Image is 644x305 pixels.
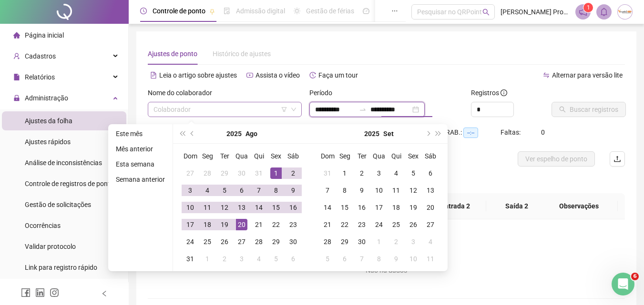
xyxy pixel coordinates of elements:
[370,165,388,182] td: 2025-09-03
[373,236,385,247] div: 1
[422,199,439,216] td: 2025-09-20
[202,219,213,230] div: 18
[184,236,196,247] div: 24
[267,250,285,267] td: 2025-09-05
[250,250,267,267] td: 2025-09-04
[153,7,205,15] span: Controle de ponto
[233,233,250,250] td: 2025-08-27
[363,8,369,14] span: dashboard
[356,253,368,265] div: 7
[112,158,169,170] li: Esta semana
[253,236,265,247] div: 28
[25,264,97,271] span: Link para registro rápido
[405,233,422,250] td: 2025-10-03
[543,72,550,79] span: swap
[285,250,302,267] td: 2025-09-06
[285,216,302,233] td: 2025-08-23
[390,202,402,213] div: 18
[233,250,250,267] td: 2025-09-03
[388,216,405,233] td: 2025-09-25
[425,185,436,196] div: 13
[270,202,282,213] div: 15
[370,182,388,199] td: 2025-09-10
[336,182,353,199] td: 2025-09-08
[253,219,265,230] div: 21
[25,201,91,208] span: Gestão de solicitações
[373,202,385,213] div: 17
[408,236,419,247] div: 3
[405,182,422,199] td: 2025-09-12
[25,159,102,167] span: Análise de inconsistências
[405,199,422,216] td: 2025-09-19
[270,219,282,230] div: 22
[388,199,405,216] td: 2025-09-18
[285,233,302,250] td: 2025-08-30
[226,124,242,143] button: year panel
[267,199,285,216] td: 2025-08-15
[541,128,545,136] span: 0
[25,222,61,229] span: Ocorrências
[319,148,336,165] th: Dom
[199,250,216,267] td: 2025-09-01
[202,167,213,179] div: 28
[253,167,265,179] div: 31
[177,124,187,143] button: super-prev-year
[216,250,233,267] td: 2025-09-02
[405,250,422,267] td: 2025-10-10
[388,250,405,267] td: 2025-10-09
[236,253,247,265] div: 3
[219,202,230,213] div: 12
[253,253,265,265] div: 4
[256,71,300,79] span: Assista o vídeo
[219,167,230,179] div: 29
[388,148,405,165] th: Qui
[390,253,402,265] div: 9
[486,193,547,219] th: Saída 2
[140,8,147,14] span: clock-circle
[364,124,379,143] button: year panel
[184,167,196,179] div: 27
[285,148,302,165] th: Sáb
[405,148,422,165] th: Sex
[613,155,621,163] span: upload
[388,182,405,199] td: 2025-09-11
[182,165,199,182] td: 2025-07-27
[291,107,296,112] span: down
[236,236,247,247] div: 27
[359,106,367,113] span: swap-right
[199,199,216,216] td: 2025-08-11
[408,202,419,213] div: 19
[270,167,282,179] div: 1
[422,233,439,250] td: 2025-10-04
[408,185,419,196] div: 12
[236,185,247,196] div: 6
[182,148,199,165] th: Dom
[388,165,405,182] td: 2025-09-04
[187,124,198,143] button: prev-year
[270,236,282,247] div: 29
[422,182,439,199] td: 2025-09-13
[233,216,250,233] td: 2025-08-20
[13,74,20,80] span: file
[25,31,64,39] span: Página inicial
[199,216,216,233] td: 2025-08-18
[21,288,31,297] span: facebook
[219,185,230,196] div: 5
[373,219,385,230] div: 24
[182,233,199,250] td: 2025-08-24
[322,236,333,247] div: 28
[339,253,350,265] div: 6
[246,72,253,79] span: youtube
[233,182,250,199] td: 2025-08-06
[518,151,595,167] button: Ver espelho de ponto
[353,165,370,182] td: 2025-09-02
[270,253,282,265] div: 5
[339,236,350,247] div: 29
[390,185,402,196] div: 11
[353,233,370,250] td: 2025-09-30
[425,253,436,265] div: 11
[219,253,230,265] div: 2
[356,202,368,213] div: 16
[267,216,285,233] td: 2025-08-22
[336,199,353,216] td: 2025-09-15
